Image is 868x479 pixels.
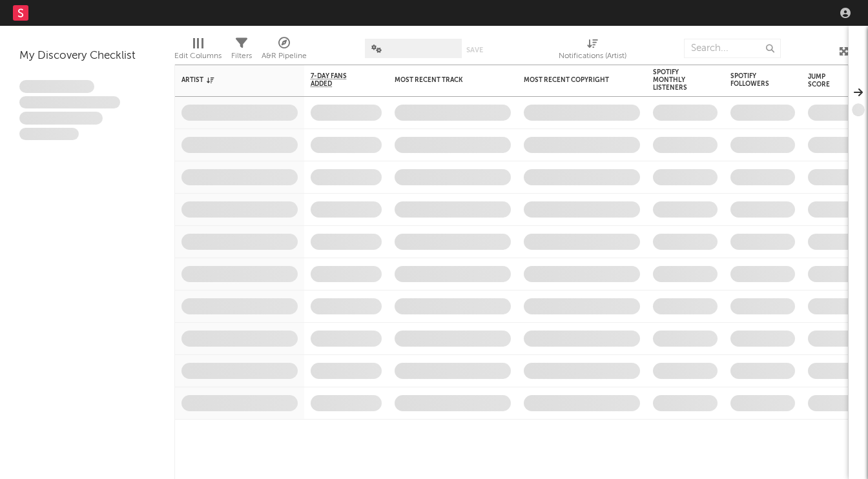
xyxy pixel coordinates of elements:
[19,112,103,125] span: Praesent ac interdum
[395,76,491,84] div: Most Recent Track
[684,39,781,58] input: Search...
[181,76,278,84] div: Artist
[262,32,307,70] div: A&R Pipeline
[174,32,222,70] div: Edit Columns
[19,96,120,109] span: Integer aliquet in purus et
[808,73,840,88] div: Jump Score
[524,76,621,84] div: Most Recent Copyright
[262,48,307,64] div: A&R Pipeline
[174,48,222,64] div: Edit Columns
[231,32,252,70] div: Filters
[19,128,79,141] span: Aliquam viverra
[311,72,362,88] span: 7-Day Fans Added
[559,32,626,70] div: Notifications (Artist)
[231,48,252,64] div: Filters
[466,46,483,54] button: Save
[19,80,94,93] span: Lorem ipsum dolor
[730,72,776,88] div: Spotify Followers
[653,68,698,92] div: Spotify Monthly Listeners
[19,48,155,64] div: My Discovery Checklist
[559,48,626,64] div: Notifications (Artist)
